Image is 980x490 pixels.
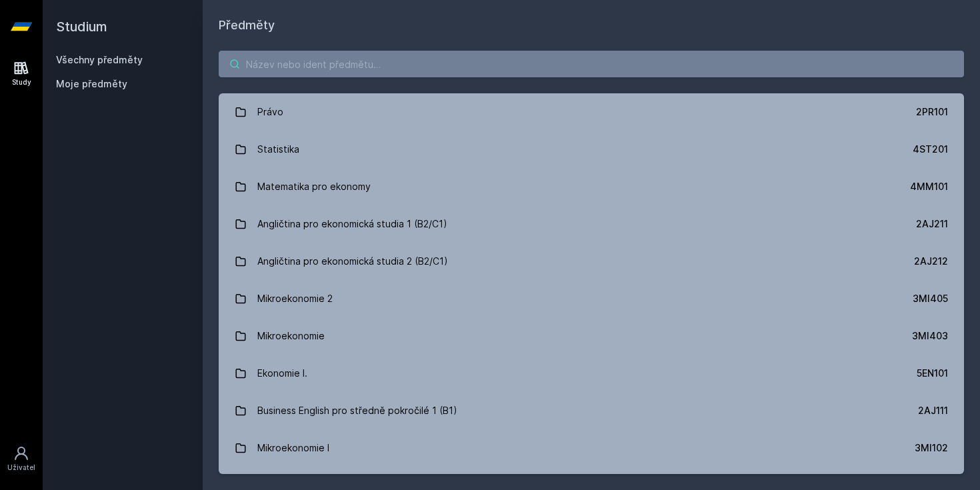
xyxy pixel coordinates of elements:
[257,136,299,163] div: Statistika
[910,180,948,193] div: 4MM101
[219,355,964,392] a: Ekonomie I. 5EN101
[917,367,948,380] div: 5EN101
[12,77,31,87] div: Study
[219,429,964,467] a: Mikroekonomie I 3MI102
[219,205,964,243] a: Angličtina pro ekonomická studia 1 (B2/C1) 2AJ211
[257,360,307,387] div: Ekonomie I.
[257,99,283,125] div: Právo
[56,54,143,65] a: Všechny předměty
[219,317,964,355] a: Mikroekonomie 3MI403
[7,463,35,473] div: Uživatel
[219,392,964,429] a: Business English pro středně pokročilé 1 (B1) 2AJ111
[257,397,457,424] div: Business English pro středně pokročilé 1 (B1)
[914,255,948,268] div: 2AJ212
[219,168,964,205] a: Matematika pro ekonomy 4MM101
[56,77,127,91] span: Moje předměty
[257,435,329,461] div: Mikroekonomie I
[915,441,948,455] div: 3MI102
[913,292,948,305] div: 3MI405
[918,404,948,417] div: 2AJ111
[257,248,448,275] div: Angličtina pro ekonomická studia 2 (B2/C1)
[257,211,447,237] div: Angličtina pro ekonomická studia 1 (B2/C1)
[3,439,40,479] a: Uživatel
[257,323,325,349] div: Mikroekonomie
[219,93,964,131] a: Právo 2PR101
[219,16,964,35] h1: Předměty
[257,173,371,200] div: Matematika pro ekonomy
[219,51,964,77] input: Název nebo ident předmětu…
[913,143,948,156] div: 4ST201
[3,53,40,94] a: Study
[219,131,964,168] a: Statistika 4ST201
[219,280,964,317] a: Mikroekonomie 2 3MI405
[257,285,333,312] div: Mikroekonomie 2
[912,329,948,343] div: 3MI403
[916,105,948,119] div: 2PR101
[916,217,948,231] div: 2AJ211
[219,243,964,280] a: Angličtina pro ekonomická studia 2 (B2/C1) 2AJ212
